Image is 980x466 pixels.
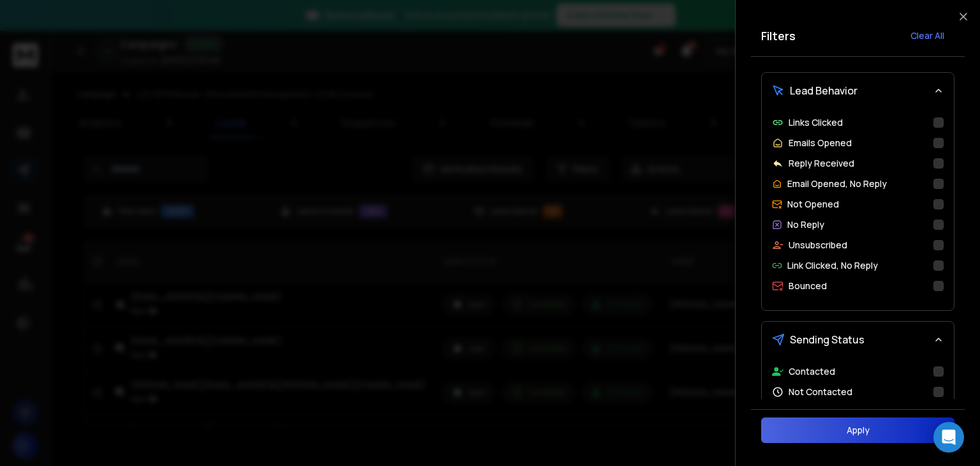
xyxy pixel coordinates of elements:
[933,422,964,453] div: Open Intercom Messenger
[789,280,827,292] p: Bounced
[789,157,854,170] p: Reply Received
[761,417,954,443] button: Apply
[787,259,878,272] p: Link Clicked, No Reply
[900,23,954,49] button: Clear All
[787,198,839,211] p: Not Opened
[790,332,865,347] span: Sending Status
[762,322,954,357] button: Sending Status
[789,116,843,129] p: Links Clicked
[762,109,954,310] div: Lead Behavior
[789,365,835,378] p: Contacted
[789,137,852,149] p: Emails Opened
[787,218,824,231] p: No Reply
[761,27,796,45] h2: Filters
[789,239,847,252] p: Unsubscribed
[787,177,887,190] p: Email Opened, No Reply
[790,83,857,98] span: Lead Behavior
[762,73,954,109] button: Lead Behavior
[789,386,852,398] p: Not Contacted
